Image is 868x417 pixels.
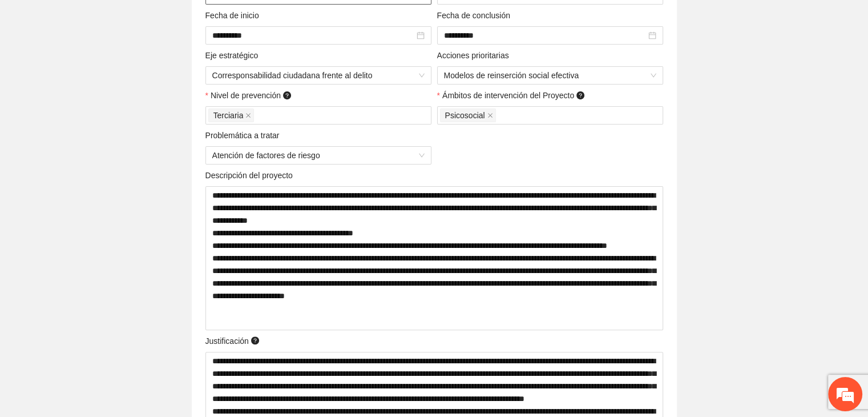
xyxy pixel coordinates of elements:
[211,89,293,102] span: Nivel de prevención
[437,49,514,62] span: Acciones prioritarias
[205,49,263,62] span: Eje estratégico
[245,113,251,118] span: close
[213,109,244,122] span: Terciaria
[208,109,255,122] span: Terciaria
[205,9,264,22] span: Fecha de inicio
[251,336,259,344] span: question-circle
[576,91,584,99] span: question-circle
[187,6,215,33] div: Minimizar ventana de chat en vivo
[212,147,425,164] span: Atención de factores de riesgo
[487,113,493,118] span: close
[437,9,515,22] span: Fecha de conclusión
[205,129,284,142] span: Problemática a tratar
[283,91,291,99] span: question-circle
[440,109,496,122] span: Psicosocial
[205,169,297,182] span: Descripción del proyecto
[442,89,587,102] span: Ámbitos de intervención del Proyecto
[212,67,425,84] span: Corresponsabilidad ciudadana frente al delito
[205,335,261,347] span: Justificación
[59,58,192,73] div: Chatee con nosotros ahora
[66,141,158,256] span: Estamos en línea.
[444,67,656,84] span: Modelos de reinserción social efectiva
[445,109,485,122] span: Psicosocial
[6,288,217,328] textarea: Escriba su mensaje y pulse “Intro”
